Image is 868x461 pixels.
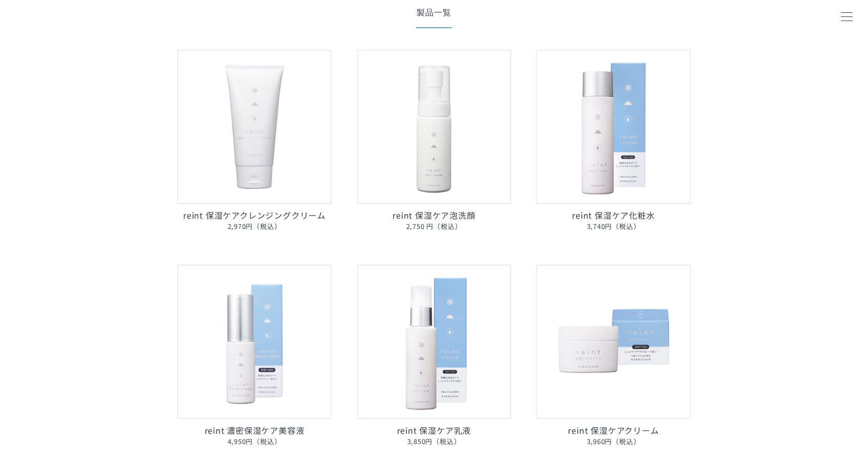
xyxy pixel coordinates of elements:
[357,221,511,232] span: 2,750 円（税込）
[537,265,691,447] a: reint 保湿ケアクリーム reint 保湿ケアクリーム3,960円（税込）
[357,424,511,447] p: reint 保湿ケア乳液
[177,50,331,204] img: reint 保湿ケアクレンジングクリーム
[177,265,331,447] a: reint 濃密保湿ケア美容液 reint 濃密保湿ケア美容液4,950円（税込）
[177,221,331,232] span: 2,970円（税込）
[357,265,511,447] a: reint 保湿ケア乳液 reint 保湿ケア乳液3,850円（税込）
[537,209,691,232] p: reint 保湿ケア化粧水
[177,436,331,447] span: 4,950円（税込）
[537,424,691,447] p: reint 保湿ケアクリーム
[177,424,331,447] p: reint 濃密保湿ケア美容液
[537,436,691,447] span: 3,960円（税込）
[357,50,511,232] a: reint 保湿ケア泡洗顔 reint 保湿ケア泡洗顔2,750 円（税込）
[177,209,331,232] p: reint 保湿ケアクレンジングクリーム
[357,50,511,204] img: reint 保湿ケア泡洗顔
[177,265,331,419] img: reint 濃密保湿ケア美容液
[357,436,511,447] span: 3,850円（税込）
[537,50,691,204] img: reint 保湿ケア化粧水
[203,7,665,19] span: 製品一覧
[537,50,691,232] a: reint 保湿ケア化粧水 reint 保湿ケア化粧水3,740円（税込）
[357,265,511,419] img: reint 保湿ケア乳液
[537,265,691,419] img: reint 保湿ケアクリーム
[177,50,331,232] a: reint 保湿ケアクレンジングクリーム reint 保湿ケアクレンジングクリーム2,970円（税込）
[357,209,511,232] p: reint 保湿ケア泡洗顔
[537,221,691,232] span: 3,740円（税込）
